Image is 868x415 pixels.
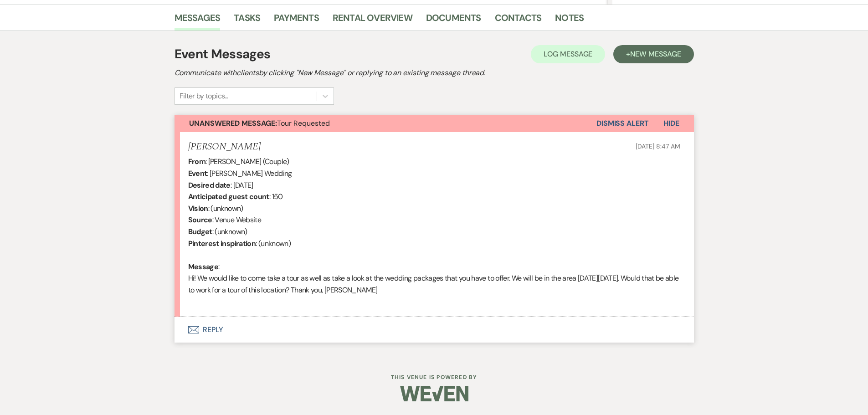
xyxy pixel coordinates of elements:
b: Pinterest inspiration [188,239,256,248]
span: New Message [630,49,681,59]
a: Contacts [495,10,542,31]
a: Notes [555,10,584,31]
button: Reply [175,317,694,343]
button: Dismiss Alert [596,115,649,132]
strong: Unanswered Message: [189,118,277,128]
a: Payments [274,10,319,31]
b: From [188,157,205,166]
button: +New Message [613,45,693,63]
button: Unanswered Message:Tour Requested [175,115,596,132]
b: Source [188,215,212,225]
h5: [PERSON_NAME] [188,141,261,153]
h1: Event Messages [175,45,271,64]
a: Tasks [234,10,260,31]
button: Log Message [531,45,605,63]
b: Vision [188,204,208,213]
a: Messages [175,10,221,31]
button: Hide [649,115,694,132]
h2: Communicate with clients by clicking "New Message" or replying to an existing message thread. [175,67,694,78]
span: Hide [663,118,679,128]
span: Tour Requested [189,118,330,128]
b: Event [188,169,207,178]
span: Log Message [544,49,592,59]
div: : [PERSON_NAME] (Couple) : [PERSON_NAME] Wedding : [DATE] : 150 : (unknown) : Venue Website : (un... [188,156,680,307]
a: Documents [426,10,481,31]
span: [DATE] 8:47 AM [636,142,680,150]
a: Rental Overview [333,10,412,31]
b: Budget [188,227,212,236]
b: Message [188,262,219,272]
img: Weven Logo [400,378,468,410]
b: Desired date [188,180,231,190]
b: Anticipated guest count [188,192,269,201]
div: Filter by topics... [180,91,228,102]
